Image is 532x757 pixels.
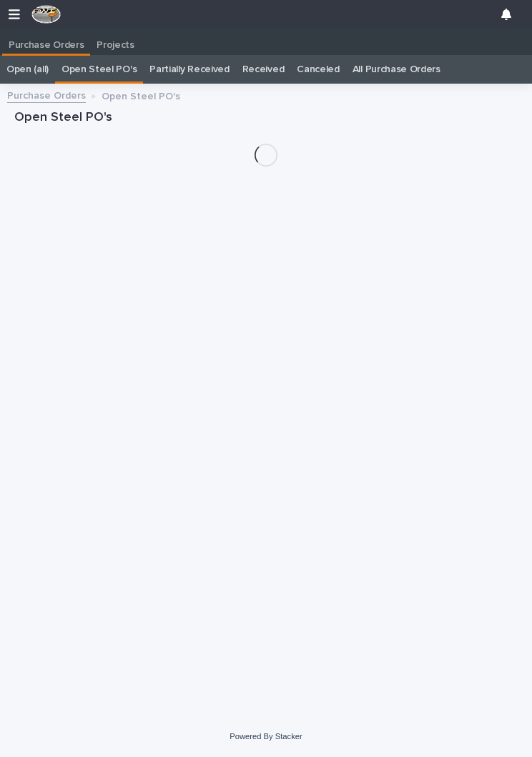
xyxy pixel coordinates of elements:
a: All Purchase Orders [353,55,440,84]
p: Open Steel PO's [102,87,180,103]
p: Projects [97,29,134,51]
h1: Open Steel PO's [14,109,518,127]
a: Projects [90,29,141,56]
a: Open Steel PO's [61,55,137,84]
a: Powered By Stacker [230,732,302,741]
a: Open (all) [6,55,49,84]
a: Canceled [297,55,340,84]
a: Received [242,55,285,84]
p: Purchase Orders [9,29,84,51]
img: F4NWVRlRhyjtPQOJfFs5 [31,5,61,24]
a: Purchase Orders [7,86,86,103]
a: Partially Received [149,55,229,84]
a: Purchase Orders [2,29,90,54]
